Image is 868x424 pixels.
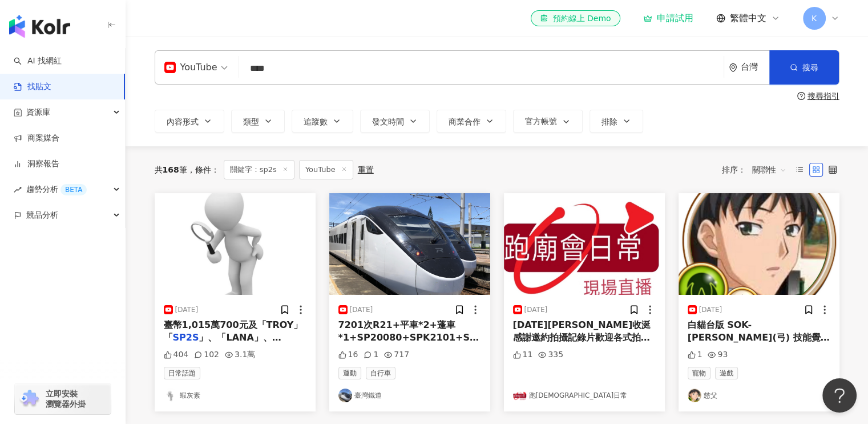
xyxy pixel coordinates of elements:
[164,389,306,402] a: KOL Avatar蝦灰素
[513,349,533,361] div: 11
[364,349,378,361] div: 1
[15,383,111,414] a: chrome extension立即安裝 瀏覽器外掛
[155,193,316,295] img: post-image
[504,193,665,295] img: post-image
[14,133,59,144] a: 商案媒合
[14,81,51,93] a: 找貼文
[155,165,187,174] div: 共 筆
[338,349,358,361] div: 16
[243,117,259,126] span: 類型
[173,332,199,343] mark: SP2S
[769,50,839,85] button: 搜尋
[802,63,818,72] span: 搜尋
[46,389,86,409] span: 立即安裝 瀏覽器外掛
[338,389,352,402] img: KOL Avatar
[688,349,703,361] div: 1
[338,389,481,402] a: KOL Avatar臺灣鐵道
[224,160,294,179] span: 關鍵字：sp2s
[338,367,361,379] span: 運動
[175,305,199,315] div: [DATE]
[225,349,255,361] div: 3.1萬
[231,110,285,133] button: 類型
[688,389,701,402] img: KOL Avatar
[679,193,839,295] img: post-image
[722,161,793,179] div: 排序：
[601,117,617,126] span: 排除
[299,160,353,179] span: YouTube
[643,13,693,24] a: 申請試用
[513,319,651,382] span: [DATE][PERSON_NAME]收涎感謝邀約拍攝記錄片歡迎各式拍攝記錄影片邀約我喔 [EMAIL_ADDRESS][DOMAIN_NAME]
[164,58,217,77] div: YouTube
[164,349,189,361] div: 404
[688,367,710,379] span: 寵物
[60,184,87,195] div: BETA
[513,389,527,402] img: KOL Avatar
[26,202,58,228] span: 競品分析
[329,193,490,295] img: post-image
[26,99,50,125] span: 資源庫
[513,110,583,133] button: 官方帳號
[449,117,481,126] span: 商業合作
[797,92,805,100] span: question-circle
[155,110,224,133] button: 內容形式
[360,110,430,133] button: 發文時間
[699,305,722,315] div: [DATE]
[164,319,303,343] span: 臺幣1,015萬700元及「TROY」「
[590,110,643,133] button: 排除
[14,158,59,170] a: 洞察報告
[729,63,737,72] span: environment
[9,15,70,38] img: logo
[14,55,62,67] a: searchAI 找網紅
[18,390,41,408] img: chrome extension
[164,389,177,402] img: KOL Avatar
[741,62,769,72] div: 台灣
[540,13,611,24] div: 預約線上 Demo
[715,367,738,379] span: 遊戲
[688,389,830,402] a: KOL Avatar慈父
[350,305,373,315] div: [DATE]
[513,389,656,402] a: KOL Avatar跑[DEMOGRAPHIC_DATA]日常
[194,349,219,361] div: 102
[14,186,22,194] span: rise
[730,12,766,25] span: 繁體中文
[358,165,374,174] div: 重置
[292,110,353,133] button: 追蹤數
[812,12,817,25] span: K
[752,161,786,179] span: 關聯性
[366,367,395,379] span: 自行車
[524,305,548,315] div: [DATE]
[531,10,620,26] a: 預約線上 Demo
[384,349,409,361] div: 717
[163,165,179,174] span: 168
[167,117,199,126] span: 內容形式
[688,319,830,420] span: 白貓台版 SOK-[PERSON_NAME](弓) 技能覺醒測試(包含語音說明)[PERSON_NAME](弓): 聖誕337專 S1箭雨單下約58E 單補1.5萬HP S2貼身約5100E 少...
[164,367,200,379] span: 日常話題
[437,110,506,133] button: 商業合作
[538,349,563,361] div: 335
[26,177,87,202] span: 趨勢分析
[822,378,857,413] iframe: Help Scout Beacon - Open
[708,349,728,361] div: 93
[164,332,281,355] span: 」、「LANA」、「RELX」等
[187,165,219,174] span: 條件 ：
[304,117,328,126] span: 追蹤數
[525,117,557,126] span: 官方帳號
[372,117,404,126] span: 發文時間
[808,91,839,101] div: 搜尋指引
